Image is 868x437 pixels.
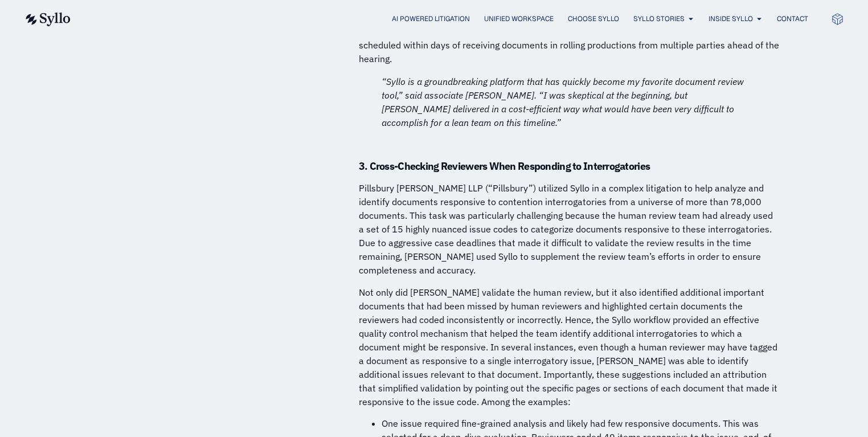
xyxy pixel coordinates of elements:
p: Not only did [PERSON_NAME] validate the human review, but it also identified additional important... [359,285,780,409]
p: Pillsbury [PERSON_NAME] LLP (“Pillsbury”) utilized Syllo in a complex litigation to help analyze ... [359,181,780,277]
div: Menu Toggle [93,14,808,24]
img: syllo [24,13,71,26]
a: Contact [777,14,808,24]
a: Unified Workspace [484,14,554,24]
a: Choose Syllo [568,14,619,24]
a: AI Powered Litigation [392,14,470,24]
a: Inside Syllo [709,14,753,24]
em: “Syllo is a groundbreaking platform that has quickly become my favorite document review tool,” sa... [382,76,744,128]
nav: Menu [93,14,808,24]
strong: 3. Cross-Checking Reviewers When Responding to Interrogatories [359,160,650,173]
a: Syllo Stories [633,14,685,24]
